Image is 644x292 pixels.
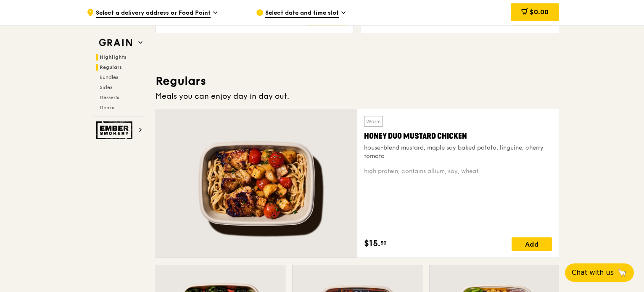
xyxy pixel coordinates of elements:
[96,9,211,18] span: Select a delivery address or Food Point
[530,8,549,16] span: $0.00
[100,105,114,110] span: Drinks
[617,268,627,278] span: 🦙
[364,167,552,176] div: high protein, contains allium, soy, wheat
[512,237,552,251] div: Add
[364,237,380,250] span: $15.
[100,54,127,60] span: Highlights
[100,74,118,80] span: Bundles
[156,74,559,89] h3: Regulars
[100,84,112,90] span: Sides
[565,263,634,282] button: Chat with us🦙
[572,268,614,278] span: Chat with us
[100,64,122,70] span: Regulars
[364,130,552,142] div: Honey Duo Mustard Chicken
[100,95,119,100] span: Desserts
[512,13,552,26] div: Add
[156,90,559,102] div: Meals you can enjoy day in day out.
[96,121,135,139] img: Ember Smokery web logo
[265,9,339,18] span: Select date and time slot
[364,116,383,127] div: Warm
[306,13,347,26] div: Add
[96,35,135,50] img: Grain web logo
[364,144,552,160] div: house-blend mustard, maple soy baked potato, linguine, cherry tomato
[380,239,387,246] span: 50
